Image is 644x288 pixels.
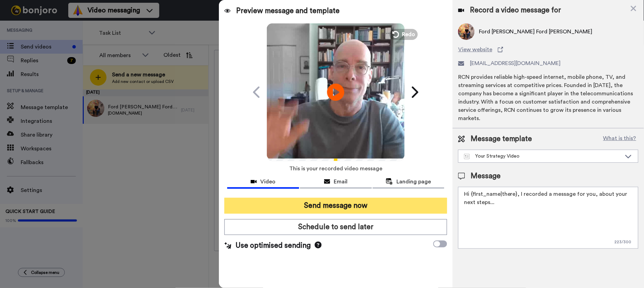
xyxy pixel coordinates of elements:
[458,45,638,54] a: View website
[260,178,275,186] span: Video
[471,171,501,181] span: Message
[471,134,532,144] span: Message template
[458,45,492,54] span: View website
[470,59,561,67] span: [EMAIL_ADDRESS][DOMAIN_NAME]
[224,198,447,214] button: Send message now
[464,153,622,160] div: Your Strategy Video
[235,241,311,251] span: Use optimised sending
[601,134,638,144] button: What is this?
[464,154,470,159] img: Message-temps.svg
[458,73,638,122] div: RCN provides reliable high-speed internet, mobile phone, TV, and streaming services at competitiv...
[334,178,348,186] span: Email
[224,219,447,235] button: Schedule to send later
[458,187,638,249] textarea: Hi {first_name|there}, I recorded a message for you, about your next steps...
[396,178,431,186] span: Landing page
[289,161,382,176] span: This is your recorded video message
